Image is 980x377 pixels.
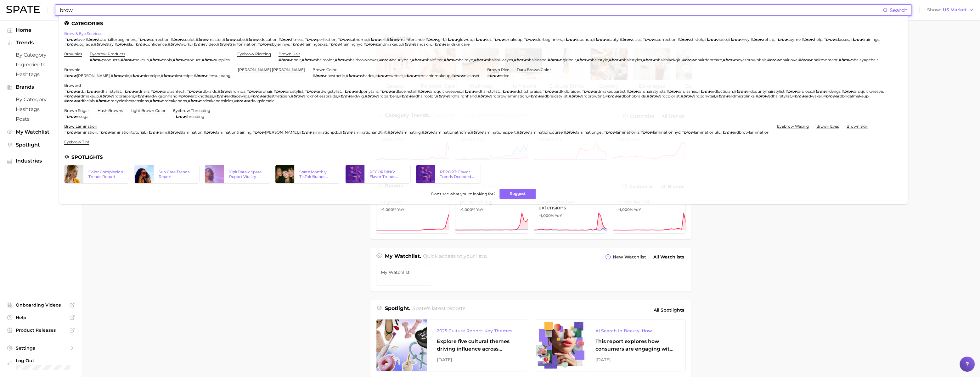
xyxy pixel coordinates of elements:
em: brow [841,58,851,62]
a: eyebrow products [90,52,125,56]
span: master [208,37,222,42]
em: brow [404,42,414,47]
span: Trends [16,40,66,46]
span: # [379,58,382,62]
span: # [302,58,304,62]
em: brow [579,58,589,62]
span: nhairinspo [527,58,547,62]
span: ncurlyhair [392,58,411,62]
em: brow [337,58,347,62]
span: Industries [16,158,66,164]
a: brown hair [279,52,300,56]
span: Home [16,27,66,33]
em: brow [595,37,605,42]
em: brow [140,37,150,42]
span: # [223,37,225,42]
span: # [335,58,337,62]
em: brow [801,58,811,62]
em: brow [304,58,314,62]
span: >1,000% [460,207,475,212]
span: trainingnyc [341,42,363,47]
span: upgrade [77,42,93,47]
a: Color Complexion Trends Report [64,165,129,184]
span: rehab [763,37,774,42]
a: personal day>1,000% YoY [455,195,528,234]
span: tools [162,58,172,62]
span: cashmere hair extensions [538,199,602,211]
a: broward [64,83,81,88]
em: brow [622,37,632,42]
em: brow [707,37,717,42]
span: # [678,37,680,42]
span: US Market [943,8,967,12]
em: brow [389,37,399,42]
em: brow [435,42,445,47]
div: , , , , [64,73,230,78]
span: work [180,42,190,47]
a: Posts [5,114,77,124]
em: brow [804,37,814,42]
em: brow [382,58,392,62]
span: sbyjennye [270,42,289,47]
span: # [202,58,204,62]
a: brown sugar [64,108,89,113]
a: brownie [64,67,80,72]
span: smakeup [505,37,522,42]
a: airycute>1,000% YoY [376,195,449,234]
span: # [593,37,595,42]
em: brow [645,37,655,42]
li: Categories [64,21,903,26]
span: # [94,42,96,47]
span: # [173,58,175,62]
span: # [368,37,370,42]
span: # [577,58,579,62]
span: YoY [555,213,562,218]
span: tutorialforbeginners [98,37,136,42]
a: by Category [5,50,77,60]
div: YipitData x Spate Report Virality-Driven Brands Are Taking a Slice of the Beauty Pie [229,169,264,179]
span: perfection [317,37,336,42]
span: # [279,37,281,42]
em: brow [173,37,183,42]
em: brow [778,37,788,42]
span: touchup [576,37,592,42]
em: brow [476,37,486,42]
em: brow [414,58,425,62]
em: brow [225,37,235,42]
span: # [802,37,804,42]
span: neyesbrownhair [735,58,766,62]
a: YipitData x Spate Report Virality-Driven Brands Are Taking a Slice of the Beauty Pie [205,165,270,184]
a: brown eyes [816,124,839,129]
span: classes [836,37,849,42]
span: New Watchlist [613,254,646,260]
a: Onboarding Videos [5,300,77,310]
span: svideo [204,42,216,47]
button: Brands [5,82,77,92]
em: brow [123,58,133,62]
a: by Category [5,95,77,104]
em: brow [516,58,527,62]
span: # [425,37,428,42]
span: # [171,37,173,42]
a: Log out. Currently logged in with e-mail doyeon@spate.nyc. [5,356,77,372]
div: RECORDING: Flavor Trends Decoded - What's New & What's Next According to TikTok & Google [369,169,405,179]
span: ngirlhair [560,58,576,62]
a: REPORT: Flavor Trends Decoded - What's New & What's Next According to TikTok & Google [416,165,481,184]
span: # [337,37,340,42]
button: Industries [5,156,77,166]
span: Onboarding Videos [16,302,66,308]
em: brow [152,58,162,62]
span: # [728,37,730,42]
a: brown color [313,67,337,72]
span: nhairbrowneyes [347,58,378,62]
span: education [258,37,278,42]
div: 2025 Culture Report: Key Themes That Are Shaping Consumer Demand [437,327,517,335]
em: brow [476,58,487,62]
a: eyebrow tint [64,140,89,144]
span: # [246,37,248,42]
span: nbalayagehair [851,58,878,62]
span: trainings [863,37,879,42]
span: Brands [16,84,66,90]
span: # [412,58,414,62]
span: >1,000% [381,207,396,212]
